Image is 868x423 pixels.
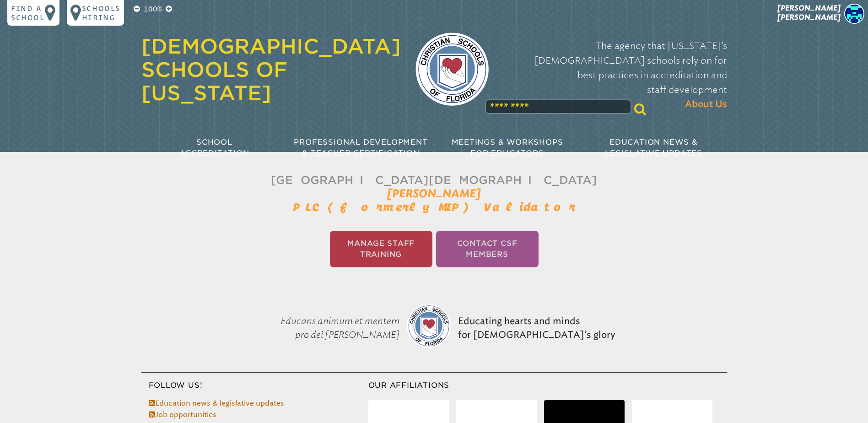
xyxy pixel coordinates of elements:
[452,138,563,157] span: Meetings & Workshops for Educators
[11,4,45,22] p: Find a school
[149,399,284,407] a: Education news & legislative updates
[141,380,368,391] h3: Follow Us!
[330,231,432,267] li: Manage Staff Training
[149,410,216,419] a: Job opportunities
[503,38,727,112] p: The agency that [US_STATE]’s [DEMOGRAPHIC_DATA] schools rely on for best practices in accreditati...
[271,174,597,187] span: [GEOGRAPHIC_DATA][DEMOGRAPHIC_DATA]
[415,33,489,106] img: csf-logo-web-colors.png
[249,291,403,364] p: Educans animum et mentem pro dei [PERSON_NAME]
[142,4,164,15] p: 100%
[777,4,841,22] span: [PERSON_NAME] [PERSON_NAME]
[685,97,727,112] span: About Us
[436,231,539,267] li: Contact CSF Members
[294,138,427,157] span: Professional Development & Teacher Certification
[454,291,619,364] p: Educating hearts and minds for [DEMOGRAPHIC_DATA]’s glory
[141,34,401,105] a: [DEMOGRAPHIC_DATA] Schools of [US_STATE]
[179,138,249,157] span: School Accreditation
[407,304,451,348] img: csf-logo-web-colors.png
[82,4,120,22] p: Schools Hiring
[368,380,727,391] h3: Our Affiliations
[293,201,576,213] span: PLC (formerly MIP) Validator
[605,138,702,157] span: Education News & Legislative Updates
[844,4,864,24] img: 65da76292fbb2b6272090aee7ede8c96
[387,187,481,200] span: [PERSON_NAME]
